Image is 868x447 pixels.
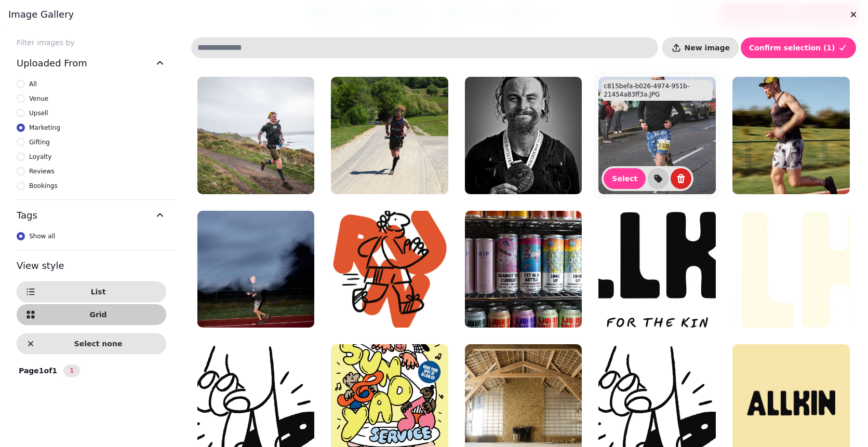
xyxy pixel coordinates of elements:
span: New image [685,44,730,51]
img: Screenshot 2025-08-18 at 14.34.49.png [732,77,850,194]
span: Confirm selection ( 1 ) [749,44,835,51]
div: Tags [17,231,166,250]
span: Select none [39,340,157,347]
img: db4dd786-bf16-46ed-827b-d6a7ea6efa0a.JPG [465,77,582,194]
img: allkin-logo [+ tagline]-1 (1).png [598,211,716,328]
button: Uploaded From [17,48,166,79]
img: Screenshot 2025-08-18 at 14.05.11.png [197,211,315,328]
button: New image [662,37,739,58]
h3: Image gallery [8,8,860,21]
img: fbff5817-c1ec-4e33-9de4-3ab82abdbab4.JPG [197,77,315,194]
button: delete [671,168,691,189]
button: Select [604,168,646,189]
button: List [17,281,166,302]
p: c815befa-b026-4974-951b-21454a83ff3a.JPG [604,82,711,99]
span: 1 [68,368,76,374]
span: Show all [29,231,55,241]
span: Loyalty [29,152,51,162]
span: Bookings [29,181,58,191]
button: 1 [63,364,80,377]
span: Gifting [29,137,50,147]
img: e6770e1b-3006-43f5-831c-097d9aa568c1.JPG [331,77,448,194]
span: All [29,79,37,89]
nav: Pagination [63,364,80,377]
img: 056-John Knight - Allkin Tap - 8-5-25 - WEB.jpg [465,211,582,328]
span: Venue [29,93,48,104]
p: Page 1 of 1 [15,365,61,376]
h3: View style [17,259,166,273]
span: Grid [39,311,157,318]
button: Select none [17,333,166,354]
span: Marketing [29,123,60,133]
img: Screenshot 2025-08-18 at 10.06.36.png [331,211,448,328]
button: Tags [17,200,166,231]
span: Reviews [29,166,55,177]
div: Uploaded From [17,79,166,199]
label: Filter images by [8,37,175,48]
img: c815befa-b026-4974-951b-21454a83ff3a.JPG [598,77,716,194]
button: Confirm selection (1) [741,37,856,58]
button: Grid [17,304,166,325]
span: Upsell [29,108,48,118]
span: Select [612,175,637,182]
img: allkin-logo-1.png [732,211,850,328]
span: List [39,288,157,295]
